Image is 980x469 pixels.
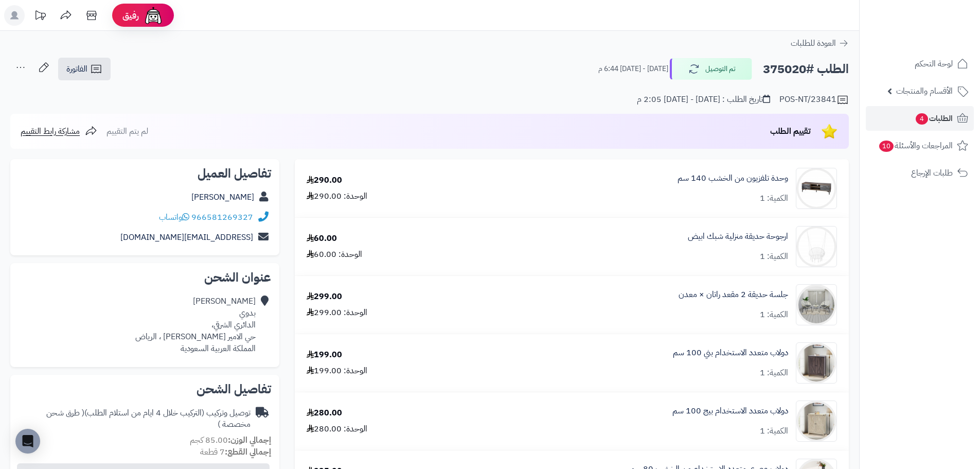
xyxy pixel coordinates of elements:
img: 1751783003-220605010583-90x90.jpg [796,401,836,442]
a: دولاب متعدد الاستخدام بيج 100 سم [672,405,788,417]
div: 199.00 [307,349,342,361]
span: الطلبات [915,111,953,126]
span: المراجعات والأسئلة [878,138,953,153]
a: طلبات الإرجاع [866,161,974,185]
a: دولاب متعدد الاستخدام بني 100 سم [673,347,788,359]
div: الكمية: 1 [760,251,788,263]
div: 299.00 [307,291,342,303]
span: تقييم الطلب [770,125,811,137]
span: لم يتم التقييم [106,125,148,137]
a: مشاركة رابط التقييم [21,125,97,137]
h2: تفاصيل الشحن [19,383,271,395]
div: 280.00 [307,407,342,419]
div: الوحدة: 299.00 [307,307,367,319]
div: الكمية: 1 [760,309,788,321]
strong: إجمالي القطع: [225,446,271,458]
a: [EMAIL_ADDRESS][DOMAIN_NAME] [120,231,253,244]
a: جلسة حديقة 2 مقعد راتان × معدن [679,289,788,301]
div: [PERSON_NAME] بدوي الدائري الشرقي، حي الامير [PERSON_NAME] ، الرياض المملكة العربية السعودية [135,296,256,354]
a: العودة للطلبات [791,37,849,49]
div: 290.00 [307,175,342,186]
img: 1732805391-110120010004-90x90.jpg [796,226,836,267]
img: 1751782701-220605010582-90x90.jpg [796,342,836,384]
div: Open Intercom Messenger [15,429,40,454]
div: الوحدة: 60.00 [307,249,362,260]
div: POS-NT/23841 [779,94,849,106]
span: ( طرق شحن مخصصة ) [46,407,251,431]
div: تاريخ الطلب : [DATE] - [DATE] 2:05 م [637,94,770,106]
div: توصيل وتركيب (التركيب خلال 4 ايام من استلام الطلب) [19,407,251,431]
div: الوحدة: 290.00 [307,190,367,202]
span: العودة للطلبات [791,37,836,49]
small: 7 قطعة [200,446,271,458]
a: المراجعات والأسئلة10 [866,133,974,158]
h2: عنوان الشحن [19,271,271,284]
span: 4 [916,113,928,125]
h2: تفاصيل العميل [19,167,271,180]
span: الفاتورة [66,63,87,75]
div: 60.00 [307,233,337,245]
a: الفاتورة [58,58,111,80]
a: واتساب [159,211,189,223]
span: 10 [879,141,894,152]
span: لوحة التحكم [915,57,953,71]
div: الوحدة: 280.00 [307,423,367,435]
small: 85.00 كجم [190,434,271,446]
a: تحديثات المنصة [27,5,53,28]
strong: إجمالي الوزن: [228,434,271,446]
a: [PERSON_NAME] [191,191,254,203]
a: وحدة تلفزيون من الخشب 140 سم [678,172,788,184]
button: تم التوصيل [670,58,752,80]
span: الأقسام والمنتجات [896,84,953,98]
div: الوحدة: 199.00 [307,365,367,377]
div: الكمية: 1 [760,193,788,204]
a: الطلبات4 [866,106,974,131]
a: 966581269327 [191,211,253,223]
span: طلبات الإرجاع [911,166,953,180]
img: 1754463172-110124010025-90x90.jpg [796,284,836,325]
img: 1735736642-1734957935782-1717424265-110114010030-90x90.jpg [796,168,836,209]
a: ارجوحة حديقة منزلية شبك ابيض [688,231,788,242]
span: رفيق [122,9,139,22]
small: [DATE] - [DATE] 6:44 م [598,64,668,74]
div: الكمية: 1 [760,425,788,437]
a: لوحة التحكم [866,51,974,76]
h2: الطلب #375020 [763,59,849,80]
span: مشاركة رابط التقييم [21,125,80,137]
img: ai-face.png [143,5,164,26]
div: الكمية: 1 [760,367,788,379]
